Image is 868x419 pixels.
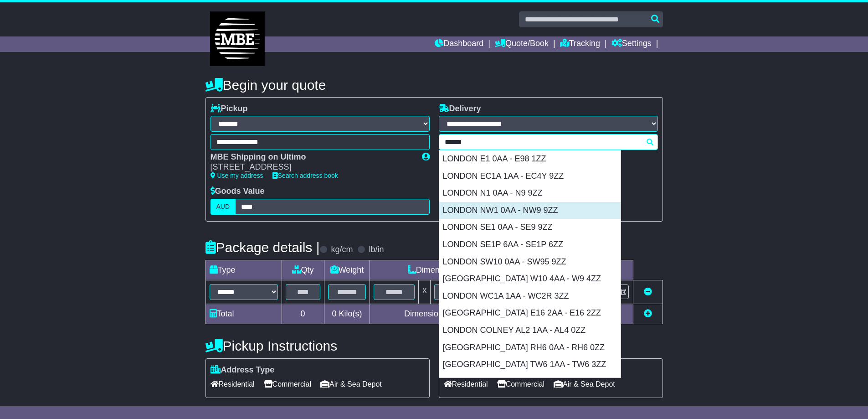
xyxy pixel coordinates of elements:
label: Address Type [211,365,275,375]
label: Goods Value [211,186,265,197]
div: LONDON N1 0AA - N9 9ZZ [439,185,621,202]
div: [GEOGRAPHIC_DATA] E16 2AA - E16 2ZZ [439,305,621,322]
td: Weight [324,260,370,280]
td: Total [205,304,282,324]
h4: Pickup Instructions [205,338,430,353]
span: Commercial [497,377,544,391]
h4: Package details | [205,240,320,255]
typeahead: Please provide city [439,134,658,150]
span: Air & Sea Depot [554,377,615,391]
td: Dimensions (L x W x H) [370,260,539,280]
td: Type [205,260,282,280]
div: LONDON E1 0AA - E98 1ZZ [439,150,621,168]
a: Settings [611,36,652,52]
span: Air & Sea Depot [320,377,382,391]
td: Qty [282,260,324,280]
td: 0 [282,304,324,324]
label: lb/in [369,245,384,255]
label: Pickup [211,104,248,114]
label: Delivery [439,104,481,114]
td: Dimensions in Centimetre(s) [370,304,539,324]
div: LONDON SE1 0AA - SE9 9ZZ [439,219,621,236]
div: LONDON WC1A 1AA - WC2R 3ZZ [439,288,621,305]
label: AUD [211,199,236,215]
a: Use my address [211,172,263,179]
div: LONDON SE1P 6AA - SE1P 6ZZ [439,236,621,253]
td: x [419,280,431,304]
a: Dashboard [435,36,483,52]
a: Remove this item [644,287,652,296]
div: LONDON COLNEY AL2 1AA - AL4 0ZZ [439,322,621,339]
div: LONDON EC1A 1AA - EC4Y 9ZZ [439,168,621,185]
td: Kilo(s) [324,304,370,324]
label: kg/cm [331,245,353,255]
div: [GEOGRAPHIC_DATA] RH6 0AA - RH6 0ZZ [439,339,621,357]
div: LONDON NW1 0AA - NW9 9ZZ [439,202,621,219]
div: MBE Shipping on Ultimo [211,152,413,162]
span: Commercial [264,377,311,391]
a: Add new item [644,309,652,318]
span: Residential [444,377,488,391]
div: [GEOGRAPHIC_DATA] LU2 9AA - LU2 9ZZ [439,373,621,391]
span: Residential [211,377,255,391]
a: Quote/Book [495,36,549,52]
span: 0 [332,309,336,318]
h4: Begin your quote [205,78,663,93]
a: Tracking [560,36,600,52]
div: [GEOGRAPHIC_DATA] W10 4AA - W9 4ZZ [439,270,621,288]
div: [STREET_ADDRESS] [211,162,413,172]
div: [GEOGRAPHIC_DATA] TW6 1AA - TW6 3ZZ [439,356,621,373]
a: Search address book [272,172,338,179]
div: LONDON SW10 0AA - SW95 9ZZ [439,253,621,271]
